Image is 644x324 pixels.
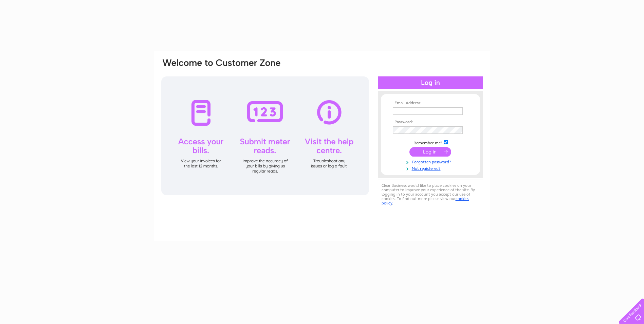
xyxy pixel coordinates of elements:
[391,101,470,106] th: Email Address:
[393,165,470,171] a: Not registered?
[382,196,469,205] a: cookies policy
[393,158,470,165] a: Forgotten password?
[455,127,460,133] img: npw-badge-icon-locked.svg
[378,180,483,209] div: Clear Business would like to place cookies on your computer to improve your experience of the sit...
[409,147,451,157] input: Submit
[391,120,470,125] th: Password:
[455,108,460,114] img: npw-badge-icon-locked.svg
[391,139,470,146] td: Remember me?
